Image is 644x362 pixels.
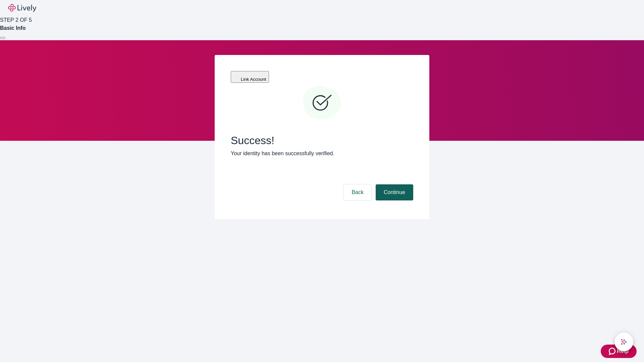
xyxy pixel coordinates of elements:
[8,4,36,12] img: Lively
[231,134,413,147] span: Success!
[621,339,627,345] svg: Lively AI Assistant
[343,184,372,200] button: Back
[617,347,629,355] span: Help
[302,83,342,123] svg: Checkmark icon
[609,347,617,355] svg: Zendesk support icon
[376,184,413,200] button: Continue
[601,345,637,358] button: Zendesk support iconHelp
[231,71,269,83] button: Link Account
[231,149,413,158] p: Your identity has been successfully verified.
[614,333,633,351] button: chat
